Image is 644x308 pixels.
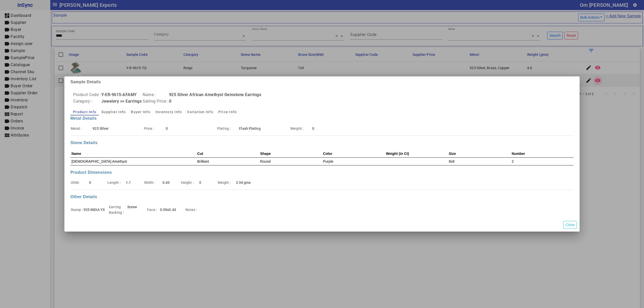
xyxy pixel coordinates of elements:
span: Buyer Info [131,110,150,114]
td: Width : [144,180,162,186]
th: Cut [196,150,259,158]
b: 0.43 [163,181,170,185]
b: Sample Details [70,80,101,84]
td: Selling Price : [142,98,169,105]
td: [DEMOGRAPHIC_DATA] Amethyst [70,158,196,165]
td: UOM : [70,180,89,186]
th: Color [322,150,385,158]
span: Variation Info [187,110,213,114]
b: 0 [199,181,201,185]
td: Metal : [70,125,92,131]
td: Round [259,158,322,165]
td: Plating : [217,125,239,131]
th: Size [448,150,511,158]
b: Stone Details [70,141,98,145]
b: Screw [127,205,137,209]
td: Length : [107,180,126,186]
td: Weight : [290,125,312,131]
b: 0 [89,181,91,185]
b: Product Dimensions [70,170,112,174]
b: 925 Silver African Amethyst Gemstone Earrings [169,92,261,97]
button: Close [563,221,577,229]
b: 0 [169,99,172,104]
td: Notes : [185,204,198,215]
td: Weight : [217,180,236,186]
b: 0 [312,126,314,130]
span: Product Info [73,110,96,114]
b: 1.1 [126,181,131,185]
b: 2.94 gms [236,181,251,185]
b: 925 Silver [93,126,109,130]
th: Number [511,150,574,158]
b: Metal Details [70,116,97,120]
td: Name : [142,92,169,98]
td: Price : [144,125,166,131]
td: 2 [511,158,574,165]
td: 8x8 [448,158,511,165]
b: Y-ER-9615-AFAMY [101,92,137,97]
td: Height : [181,180,199,186]
span: Inventory Info [155,110,182,114]
th: Shape [259,150,322,158]
b: Flash Plating [239,126,260,130]
th: Name [70,150,196,158]
td: Product Code : [73,92,101,98]
td: Category : [73,98,101,105]
td: Earring Backing : [109,204,127,215]
span: Price Info [218,110,237,114]
b: 925 INDIA YS [84,208,105,212]
td: Brilliant [196,158,259,165]
b: Jewelery >> Earrings [101,99,142,104]
td: Face : [147,204,160,215]
b: 0 [166,126,168,130]
span: Supplier Info [101,110,126,114]
td: Purple [322,158,385,165]
b: Other Details [70,195,97,199]
b: 0.59x0.43 [160,208,176,212]
th: Weight (in Ct) [385,150,448,158]
td: Stamp : [70,204,83,215]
